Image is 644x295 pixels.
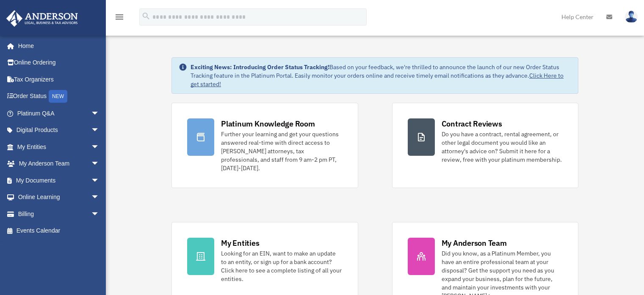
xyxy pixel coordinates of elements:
a: My Documentsarrow_drop_down [6,172,112,189]
a: Digital Productsarrow_drop_down [6,122,112,139]
span: arrow_drop_down [91,105,108,122]
a: menu [114,15,124,22]
div: Contract Reviews [442,118,502,129]
span: arrow_drop_down [91,172,108,189]
a: Online Ordering [6,54,112,71]
span: arrow_drop_down [91,155,108,173]
a: Online Learningarrow_drop_down [6,189,112,206]
span: arrow_drop_down [91,205,108,223]
div: Do you have a contract, rental agreement, or other legal document you would like an attorney's ad... [442,130,563,164]
div: Looking for an EIN, want to make an update to an entity, or sign up for a bank account? Click her... [221,249,342,283]
a: Platinum Q&Aarrow_drop_down [6,105,112,122]
a: Order StatusNEW [6,88,112,105]
div: My Anderson Team [442,238,507,248]
a: Platinum Knowledge Room Further your learning and get your questions answered real-time with dire... [171,103,358,188]
a: My Anderson Teamarrow_drop_down [6,155,112,172]
div: My Entities [221,238,259,248]
a: Home [6,37,108,54]
a: Tax Organizers [6,71,112,88]
a: Contract Reviews Do you have a contract, rental agreement, or other legal document you would like... [392,103,578,188]
div: Further your learning and get your questions answered real-time with direct access to [PERSON_NAM... [221,130,342,172]
img: Anderson Advisors Platinum Portal [4,10,80,27]
a: Billingarrow_drop_down [6,205,112,222]
a: Click Here to get started! [191,72,564,88]
i: menu [114,12,124,22]
span: arrow_drop_down [91,138,108,156]
i: search [141,11,151,21]
div: NEW [49,90,67,103]
div: Platinum Knowledge Room [221,118,315,129]
img: User Pic [625,11,638,23]
div: Based on your feedback, we're thrilled to announce the launch of our new Order Status Tracking fe... [191,63,571,88]
a: Events Calendar [6,222,112,239]
a: My Entitiesarrow_drop_down [6,138,112,155]
strong: Exciting News: Introducing Order Status Tracking! [191,63,329,71]
span: arrow_drop_down [91,189,108,206]
span: arrow_drop_down [91,122,108,139]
